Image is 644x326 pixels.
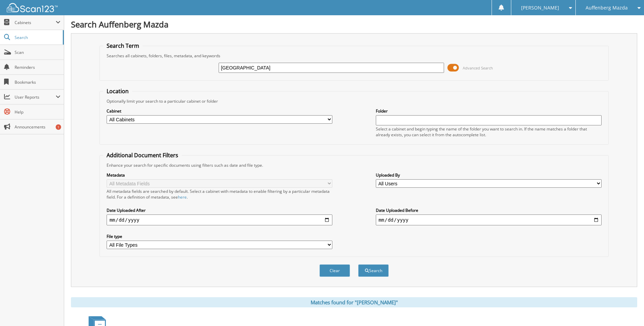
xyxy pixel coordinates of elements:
span: Search [15,35,59,40]
button: Clear [319,264,350,277]
button: Search [358,264,389,277]
div: Enhance your search for specific documents using filters such as date and file type. [103,162,605,168]
span: Auffenberg Mazda [586,6,628,10]
label: Metadata [107,172,332,178]
span: [PERSON_NAME] [521,6,559,10]
span: Scan [15,49,60,55]
label: Folder [376,108,602,114]
span: Reminders [15,64,60,70]
span: Help [15,109,60,115]
div: All metadata fields are searched by default. Select a cabinet with metadata to enable filtering b... [107,188,332,200]
div: 1 [56,124,61,130]
span: Advanced Search [463,65,493,70]
h1: Search Auffenberg Mazda [71,19,637,30]
input: start [107,215,332,225]
a: here [178,194,187,200]
legend: Location [103,87,132,95]
span: Bookmarks [15,79,60,85]
span: Cabinets [15,20,56,25]
legend: Search Term [103,42,143,49]
img: scan123-logo-white.svg [7,3,58,12]
label: Cabinet [107,108,332,114]
input: end [376,215,602,225]
label: Date Uploaded After [107,207,332,213]
label: File type [107,233,332,239]
div: Optionally limit your search to a particular cabinet or folder [103,98,605,104]
legend: Additional Document Filters [103,151,182,159]
div: Searches all cabinets, folders, files, metadata, and keywords [103,53,605,59]
label: Uploaded By [376,172,602,178]
label: Date Uploaded Before [376,207,602,213]
span: User Reports [15,94,56,100]
span: Announcements [15,124,60,130]
div: Matches found for "[PERSON_NAME]" [71,297,637,307]
div: Select a cabinet and begin typing the name of the folder you want to search in. If the name match... [376,126,602,138]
